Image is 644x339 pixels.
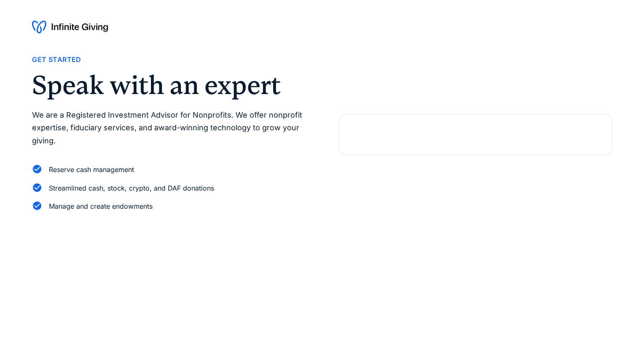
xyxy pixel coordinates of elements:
p: We are a Registered Investment Advisor for Nonprofits. We offer nonprofit expertise, fiduciary se... [32,109,305,148]
h2: Speak with an expert [32,72,305,98]
div: Get Started [32,54,81,65]
div: Manage and create endowments [49,201,153,212]
div: Reserve cash management [49,164,134,175]
div: Streamlined cash, stock, crypto, and DAF donations [49,183,214,194]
